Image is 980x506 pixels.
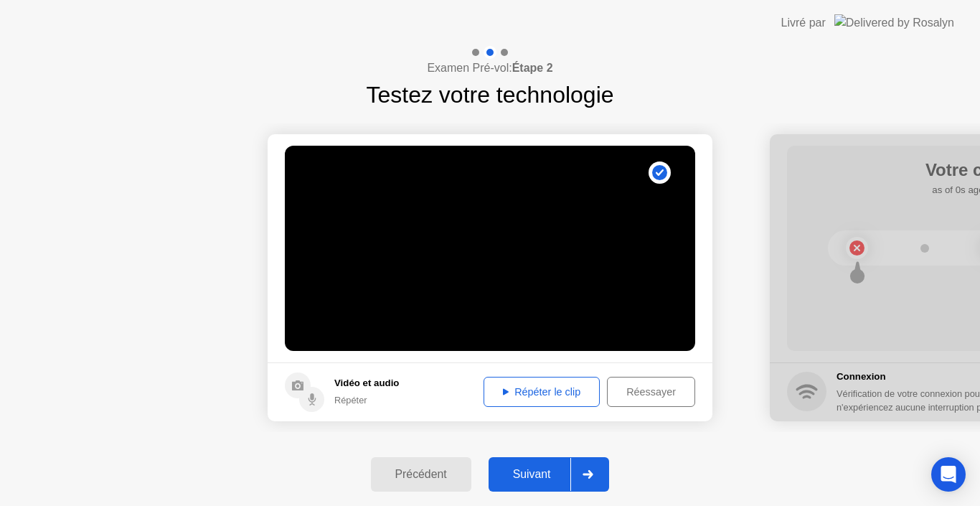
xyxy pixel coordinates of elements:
button: Précédent [371,457,471,492]
div: Open Intercom Messenger [931,457,966,492]
div: Suivant [493,468,571,481]
h5: Vidéo et audio [334,376,399,390]
div: Répéter [334,393,399,407]
div: Réessayer [612,386,690,398]
button: Réessayer [607,377,695,407]
div: Livré par [781,14,826,32]
h1: Testez votre technologie [366,78,613,112]
b: Étape 2 [512,62,553,74]
div: Répéter le clip [489,386,595,398]
button: Répéter le clip [484,377,600,407]
img: Delivered by Rosalyn [834,14,954,31]
div: Précédent [375,468,467,481]
h4: Examen Pré-vol: [427,60,552,77]
button: Suivant [489,457,610,492]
